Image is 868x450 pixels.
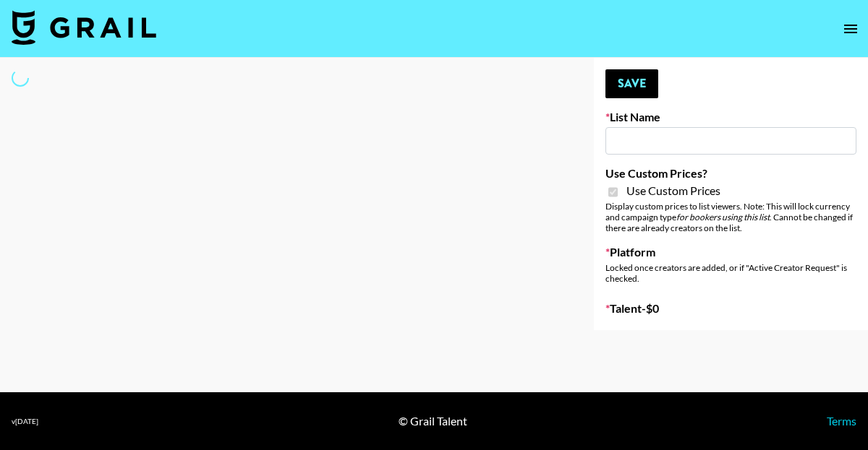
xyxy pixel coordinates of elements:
label: Use Custom Prices? [605,166,856,181]
div: © Grail Talent [399,414,467,428]
div: v [DATE] [12,417,38,426]
label: Platform [605,245,856,259]
a: Terms [827,414,856,428]
label: List Name [605,110,856,124]
button: Save [605,69,658,98]
div: Display custom prices to list viewers. Note: This will lock currency and campaign type . Cannot b... [605,201,856,233]
img: Grail Talent [12,10,156,45]
div: Locked once creators are added, or if "Active Creator Request" is checked. [605,262,856,284]
span: Use Custom Prices [626,183,720,198]
button: open drawer [836,14,865,43]
label: Talent - $ 0 [605,301,856,316]
em: for bookers using this list [676,212,770,222]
